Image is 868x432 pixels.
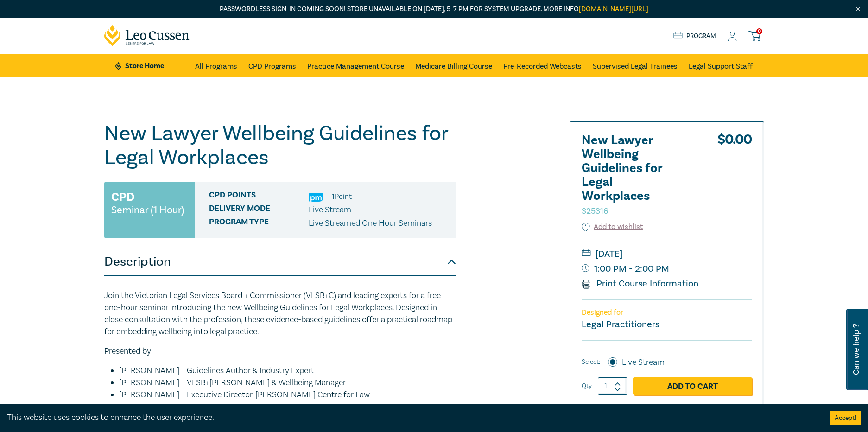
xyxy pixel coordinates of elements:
small: Legal Practitioners [582,318,659,330]
img: Practice Management & Business Skills [309,193,323,202]
a: Print Course Information [582,278,699,290]
button: Accept cookies [830,411,861,425]
button: Add to wishlist [582,222,643,232]
a: Supervised Legal Trainees [593,54,678,77]
a: [DOMAIN_NAME][URL] [579,5,648,13]
p: Passwordless sign-in coming soon! Store unavailable on [DATE], 5–7 PM for system upgrade. More info [104,4,764,14]
a: Store Home [115,61,180,71]
h1: New Lawyer Wellbeing Guidelines for Legal Workplaces [104,121,456,170]
input: 1 [598,377,627,395]
button: Description [104,248,456,276]
a: Legal Support Staff [689,54,753,77]
p: Join the Victorian Legal Services Board + Commissioner (VLSB+C) and leading experts for a free on... [104,290,456,338]
a: Medicare Billing Course [415,54,492,77]
small: [DATE] [582,247,752,261]
li: [PERSON_NAME] – Executive Director, [PERSON_NAME] Centre for Law [119,389,456,401]
label: Live Stream [622,356,665,368]
span: CPD Points [209,191,309,203]
li: 1 Point [332,191,352,203]
span: Select: [582,357,600,367]
span: Can we help ? [852,314,861,385]
h2: New Lawyer Wellbeing Guidelines for Legal Workplaces [582,133,684,217]
div: This website uses cookies to enhance the user experience. [7,412,816,424]
img: Close [854,5,862,13]
li: [PERSON_NAME] – Guidelines Author & Industry Expert [119,365,456,377]
h3: CPD [111,189,134,205]
span: 0 [756,28,762,34]
a: Pre-Recorded Webcasts [503,54,582,77]
small: S25316 [582,206,608,216]
div: $ 0.00 [717,133,752,222]
p: Live Streamed One Hour Seminars [309,217,432,229]
a: Add to Cart [633,377,752,395]
a: All Programs [195,54,237,77]
li: [PERSON_NAME] – VLSB+[PERSON_NAME] & Wellbeing Manager [119,377,456,389]
small: Seminar (1 Hour) [111,205,184,215]
a: Program [673,31,716,41]
p: Designed for [582,308,752,317]
span: Live Stream [309,204,351,215]
a: Practice Management Course [307,54,404,77]
small: 1:00 PM - 2:00 PM [582,261,752,276]
a: CPD Programs [248,54,296,77]
span: Program type [209,217,309,229]
label: Qty [582,381,592,391]
span: Delivery Mode [209,204,309,216]
p: Presented by: [104,345,456,357]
